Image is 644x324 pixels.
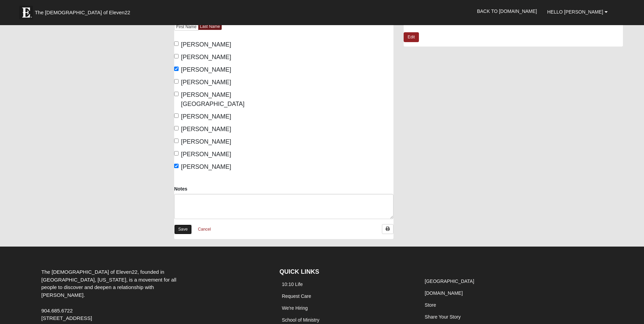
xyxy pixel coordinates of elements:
span: The [DEMOGRAPHIC_DATA] of Eleven22 [35,9,130,16]
span: [PERSON_NAME] [181,54,231,60]
a: Save [174,224,192,234]
label: Notes [174,185,187,192]
span: Hello [PERSON_NAME] [547,9,603,15]
a: Request Care [282,293,311,299]
h4: QUICK LINKS [279,268,412,276]
span: [PERSON_NAME] [181,41,231,48]
input: [PERSON_NAME] [174,67,179,71]
img: Eleven22 logo [19,6,33,19]
input: [PERSON_NAME] [174,79,179,84]
a: Last Name [198,23,222,30]
input: [PERSON_NAME][GEOGRAPHIC_DATA] [174,92,179,96]
a: Print Attendance Roster [382,224,393,234]
span: [PERSON_NAME] [181,113,231,120]
span: [PERSON_NAME] [181,126,231,132]
input: [PERSON_NAME] [174,41,179,46]
a: Cancel [194,224,215,235]
span: [PERSON_NAME][GEOGRAPHIC_DATA] [181,91,244,107]
input: [PERSON_NAME] [174,151,179,156]
a: Edit [404,32,419,42]
span: [PERSON_NAME] [181,79,231,86]
input: [PERSON_NAME] [174,113,179,118]
a: [DOMAIN_NAME] [425,290,463,296]
span: [PERSON_NAME] [181,66,231,73]
a: The [DEMOGRAPHIC_DATA] of Eleven22 [16,2,152,19]
a: [GEOGRAPHIC_DATA] [425,278,474,284]
span: [PERSON_NAME] [181,138,231,145]
a: We're Hiring [282,305,308,311]
a: First Name [174,23,199,31]
span: [PERSON_NAME] [181,163,231,170]
a: Hello [PERSON_NAME] [542,3,613,20]
a: Back to [DOMAIN_NAME] [472,3,542,20]
input: [PERSON_NAME] [174,139,179,143]
input: [PERSON_NAME] [174,54,179,58]
a: 10:10 Life [282,282,303,287]
span: [PERSON_NAME] [181,151,231,158]
input: [PERSON_NAME] [174,164,179,168]
a: Store [425,302,436,308]
input: [PERSON_NAME] [174,126,179,130]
